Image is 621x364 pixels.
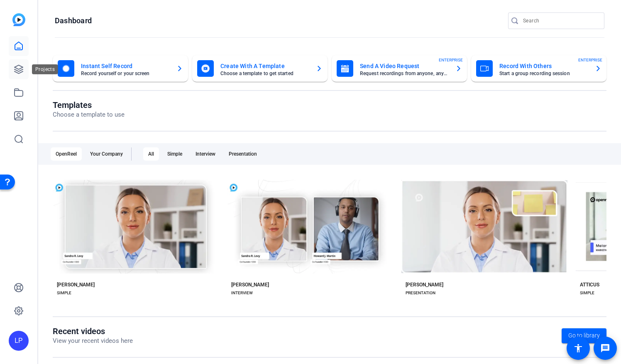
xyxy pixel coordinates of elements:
mat-icon: accessibility [573,343,583,353]
mat-card-subtitle: Choose a template to get started [220,71,309,76]
mat-card-subtitle: Record yourself or your screen [81,71,170,76]
div: [PERSON_NAME] [57,281,95,288]
button: Create With A TemplateChoose a template to get started [192,55,328,82]
p: Choose a template to use [53,110,125,120]
span: Go to library [568,331,600,340]
div: Interview [191,147,220,161]
button: Instant Self RecordRecord yourself or your screen [53,55,188,82]
mat-card-title: Create With A Template [220,61,309,71]
div: Projects [32,64,58,74]
div: ATTICUS [580,281,599,288]
mat-icon: message [600,343,610,353]
img: blue-gradient.svg [12,13,25,26]
span: ENTERPRISE [578,57,602,63]
div: Your Company [85,147,128,161]
div: INTERVIEW [231,290,253,296]
div: All [143,147,159,161]
button: Record With OthersStart a group recording sessionENTERPRISE [471,55,606,82]
mat-card-subtitle: Start a group recording session [499,71,588,76]
h1: Dashboard [55,16,92,26]
span: ENTERPRISE [439,57,463,63]
input: Search [523,16,598,26]
mat-card-title: Record With Others [499,61,588,71]
div: [PERSON_NAME] [406,281,443,288]
div: PRESENTATION [406,290,435,296]
mat-card-title: Instant Self Record [81,61,170,71]
div: [PERSON_NAME] [231,281,269,288]
div: SIMPLE [57,290,71,296]
h1: Templates [53,100,125,110]
button: Send A Video RequestRequest recordings from anyone, anywhereENTERPRISE [332,55,467,82]
a: Go to library [562,328,606,343]
p: View your recent videos here [53,336,133,346]
mat-card-title: Send A Video Request [360,61,449,71]
h1: Recent videos [53,326,133,336]
div: Presentation [224,147,262,161]
div: SIMPLE [580,290,594,296]
div: LP [9,331,29,351]
mat-card-subtitle: Request recordings from anyone, anywhere [360,71,449,76]
div: OpenReel [51,147,82,161]
div: Simple [162,147,187,161]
